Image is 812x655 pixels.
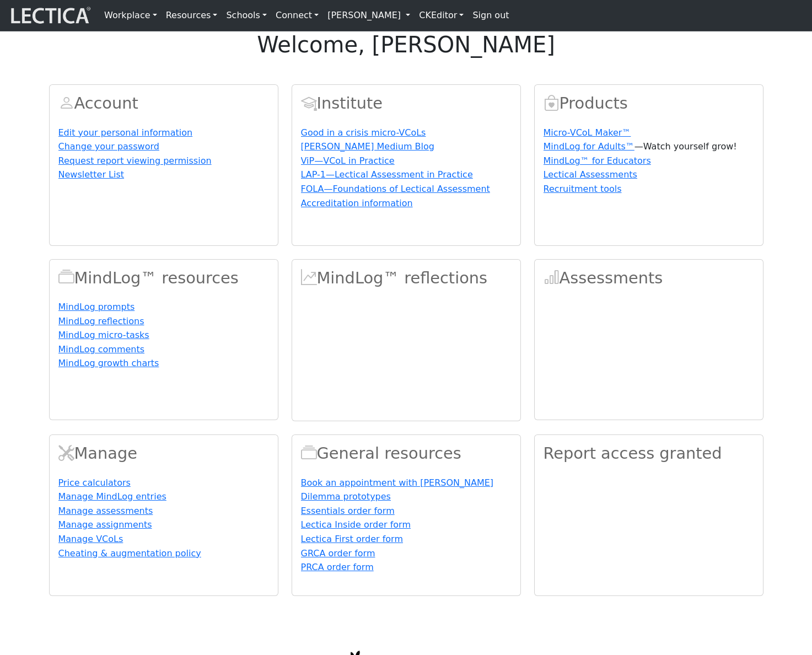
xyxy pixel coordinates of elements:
[58,316,144,326] a: MindLog reflections
[58,94,74,112] span: Account
[58,127,193,138] a: Edit your personal information
[301,155,395,166] a: ViP—VCoL in Practice
[301,506,395,516] a: Essentials order form
[58,444,269,463] h2: Manage
[222,4,271,26] a: Schools
[544,269,560,287] span: Assessments
[301,477,494,488] a: Book an appointment with [PERSON_NAME]
[301,94,512,113] h2: Institute
[544,140,754,153] p: —Watch yourself grow!
[58,269,269,288] h2: MindLog™ resources
[58,358,159,368] a: MindLog growth charts
[544,127,631,138] a: Micro-VCoL Maker™
[301,94,317,112] span: Account
[544,184,622,194] a: Recruitment tools
[301,127,426,138] a: Good in a crisis micro-VCoLs
[58,444,74,463] span: Manage
[58,491,166,502] a: Manage MindLog entries
[58,477,131,488] a: Price calculators
[544,94,754,113] h2: Products
[301,269,317,287] span: MindLog
[544,141,634,152] a: MindLog for Adults™
[301,444,317,463] span: Resources
[544,94,560,112] span: Products
[301,184,490,194] a: FOLA—Foundations of Lectical Assessment
[544,169,637,180] a: Lectical Assessments
[271,4,323,26] a: Connect
[58,548,201,559] a: Cheating & augmentation policy
[100,4,162,26] a: Workplace
[415,4,468,26] a: CKEditor
[301,444,512,463] h2: General resources
[468,4,513,26] a: Sign out
[301,141,434,152] a: [PERSON_NAME] Medium Blog
[162,4,222,26] a: Resources
[301,562,374,572] a: PRCA order form
[58,269,74,287] span: MindLog™ resources
[544,444,754,463] h2: Report access granted
[58,534,123,544] a: Manage VCoLs
[58,155,212,166] a: Request report viewing permission
[301,534,404,544] a: Lectica First order form
[58,141,159,152] a: Change your password
[323,4,415,26] a: [PERSON_NAME]
[301,519,411,530] a: Lectica Inside order form
[301,269,512,288] h2: MindLog™ reflections
[58,302,135,312] a: MindLog prompts
[58,519,152,530] a: Manage assignments
[544,155,651,166] a: MindLog™ for Educators
[8,5,91,26] img: lecticalive
[58,330,149,340] a: MindLog micro-tasks
[58,506,153,516] a: Manage assessments
[58,94,269,113] h2: Account
[58,169,125,180] a: Newsletter List
[301,491,391,502] a: Dilemma prototypes
[544,269,754,288] h2: Assessments
[58,344,145,355] a: MindLog comments
[301,548,375,559] a: GRCA order form
[301,198,413,208] a: Accreditation information
[301,169,473,180] a: LAP-1—Lectical Assessment in Practice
